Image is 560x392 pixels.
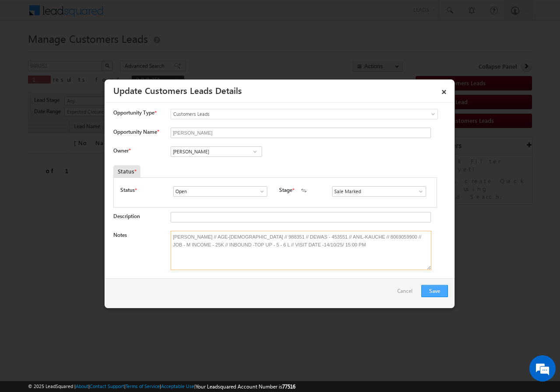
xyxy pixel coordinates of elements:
a: Terms of Service [126,383,160,389]
input: Type to Search [171,146,262,157]
a: Customers Leads [171,109,438,119]
label: Description [113,213,140,219]
a: Acceptable Use [161,383,194,389]
label: Notes [113,232,127,238]
label: Opportunity Name [113,128,159,135]
input: Type to Search [332,186,426,197]
a: Contact Support [90,383,124,389]
a: About [76,383,88,389]
a: Show All Items [249,147,260,156]
label: Owner [113,147,130,154]
div: Minimize live chat window [143,4,164,25]
img: d_60004797649_company_0_60004797649 [15,46,37,57]
span: 77516 [282,383,295,390]
span: © 2025 LeadSquared | | | | | [28,382,295,391]
a: Show All Items [254,187,265,196]
button: Save [421,285,448,297]
textarea: Type your message and hit 'Enter' [11,81,160,262]
a: Show All Items [413,187,424,196]
a: Update Customers Leads Details [113,84,242,96]
span: Customers Leads [171,110,402,118]
em: Start Chat [119,269,159,281]
label: Stage [279,186,292,194]
a: Cancel [397,285,417,302]
span: Opportunity Type [113,109,154,117]
div: Status [113,165,140,177]
span: Your Leadsquared Account Number is [196,383,295,390]
a: × [437,83,451,98]
label: Status [120,186,135,194]
div: Chat with us now [45,46,147,57]
input: Type to Search [173,186,267,197]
